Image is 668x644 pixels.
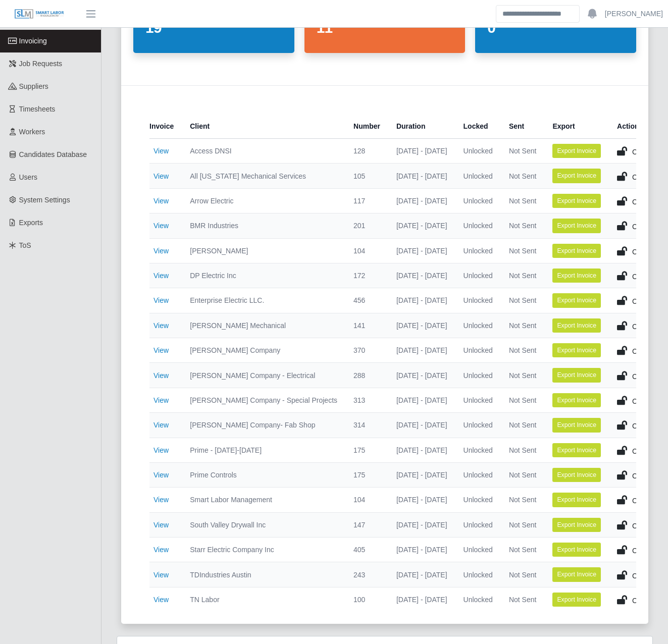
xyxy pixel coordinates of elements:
[388,139,455,164] td: [DATE] - [DATE]
[182,213,345,238] td: BMR Industries
[345,388,388,412] td: 313
[552,318,601,333] button: Export Invoice
[345,587,388,612] td: 100
[153,296,169,304] a: View
[455,438,501,462] td: Unlocked
[153,496,169,504] a: View
[388,462,455,487] td: [DATE] - [DATE]
[496,5,580,23] input: Search
[153,546,169,554] a: View
[501,313,544,338] td: Not Sent
[501,538,544,562] td: Not Sent
[455,313,501,338] td: Unlocked
[501,488,544,512] td: Not Sent
[388,538,455,562] td: [DATE] - [DATE]
[149,114,182,139] th: Invoice
[552,393,601,407] button: Export Invoice
[501,462,544,487] td: Not Sent
[182,587,345,612] td: TN Labor
[501,139,544,164] td: Not Sent
[182,288,345,313] td: Enterprise Electric LLC.
[501,263,544,288] td: Not Sent
[501,188,544,213] td: Not Sent
[552,418,601,432] button: Export Invoice
[19,82,48,90] span: Suppliers
[455,338,501,363] td: Unlocked
[19,60,63,68] span: Job Requests
[455,562,501,587] td: Unlocked
[182,338,345,363] td: [PERSON_NAME] Company
[182,562,345,587] td: TDIndustries Austin
[153,521,169,529] a: View
[455,413,501,438] td: Unlocked
[501,562,544,587] td: Not Sent
[455,363,501,388] td: Unlocked
[455,213,501,238] td: Unlocked
[544,114,609,139] th: Export
[388,338,455,363] td: [DATE] - [DATE]
[345,288,388,313] td: 456
[388,114,455,139] th: Duration
[552,244,601,258] button: Export Invoice
[552,368,601,382] button: Export Invoice
[552,493,601,507] button: Export Invoice
[455,288,501,313] td: Unlocked
[345,164,388,188] td: 105
[388,438,455,462] td: [DATE] - [DATE]
[501,238,544,263] td: Not Sent
[388,587,455,612] td: [DATE] - [DATE]
[388,288,455,313] td: [DATE] - [DATE]
[345,363,388,388] td: 288
[455,188,501,213] td: Unlocked
[501,413,544,438] td: Not Sent
[388,413,455,438] td: [DATE] - [DATE]
[153,147,169,155] a: View
[388,388,455,412] td: [DATE] - [DATE]
[455,538,501,562] td: Unlocked
[552,269,601,283] button: Export Invoice
[19,150,87,158] span: Candidates Database
[153,596,169,604] a: View
[501,438,544,462] td: Not Sent
[552,144,601,158] button: Export Invoice
[552,468,601,482] button: Export Invoice
[388,562,455,587] td: [DATE] - [DATE]
[182,164,345,188] td: All [US_STATE] Mechanical Services
[19,37,47,45] span: Invoicing
[388,512,455,537] td: [DATE] - [DATE]
[345,512,388,537] td: 147
[19,173,38,181] span: Users
[388,164,455,188] td: [DATE] - [DATE]
[388,313,455,338] td: [DATE] - [DATE]
[19,105,56,113] span: Timesheets
[455,512,501,537] td: Unlocked
[153,321,169,330] a: View
[345,238,388,263] td: 104
[388,488,455,512] td: [DATE] - [DATE]
[552,169,601,183] button: Export Invoice
[182,538,345,562] td: Starr Electric Company Inc
[153,247,169,255] a: View
[14,9,65,20] img: SLM Logo
[552,543,601,557] button: Export Invoice
[455,388,501,412] td: Unlocked
[388,238,455,263] td: [DATE] - [DATE]
[182,139,345,164] td: Access DNSI
[317,19,453,37] dd: 11
[455,587,501,612] td: Unlocked
[501,338,544,363] td: Not Sent
[552,443,601,457] button: Export Invoice
[345,139,388,164] td: 128
[345,538,388,562] td: 405
[605,9,663,19] a: [PERSON_NAME]
[487,19,624,37] dd: 0
[345,488,388,512] td: 104
[153,446,169,454] a: View
[182,413,345,438] td: [PERSON_NAME] Company- Fab Shop
[552,567,601,581] button: Export Invoice
[501,587,544,612] td: Not Sent
[501,388,544,412] td: Not Sent
[153,571,169,579] a: View
[182,238,345,263] td: [PERSON_NAME]
[501,114,544,139] th: Sent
